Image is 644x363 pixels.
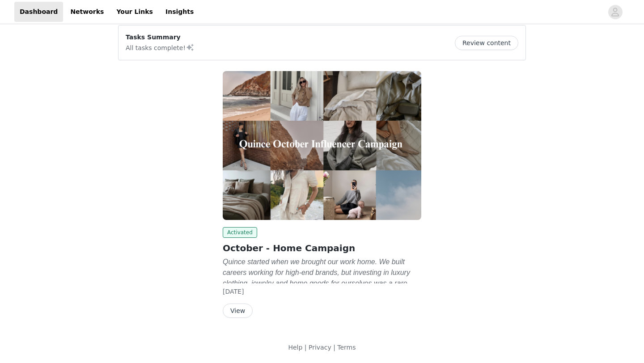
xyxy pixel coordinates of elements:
[223,258,413,319] em: Quince started when we brought our work home. We built careers working for high-end brands, but i...
[223,288,244,295] span: [DATE]
[223,308,253,314] a: View
[14,2,63,22] a: Dashboard
[611,5,619,19] div: avatar
[223,227,257,238] span: Activated
[223,304,253,318] button: View
[333,344,335,351] span: |
[455,36,518,50] button: Review content
[305,344,307,351] span: |
[126,33,195,42] p: Tasks Summary
[288,344,302,351] a: Help
[126,42,195,53] p: All tasks complete!
[337,344,356,351] a: Terms
[160,2,199,22] a: Insights
[309,344,331,351] a: Privacy
[223,71,421,220] img: Quince
[65,2,109,22] a: Networks
[111,2,158,22] a: Your Links
[223,241,421,255] h2: October - Home Campaign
